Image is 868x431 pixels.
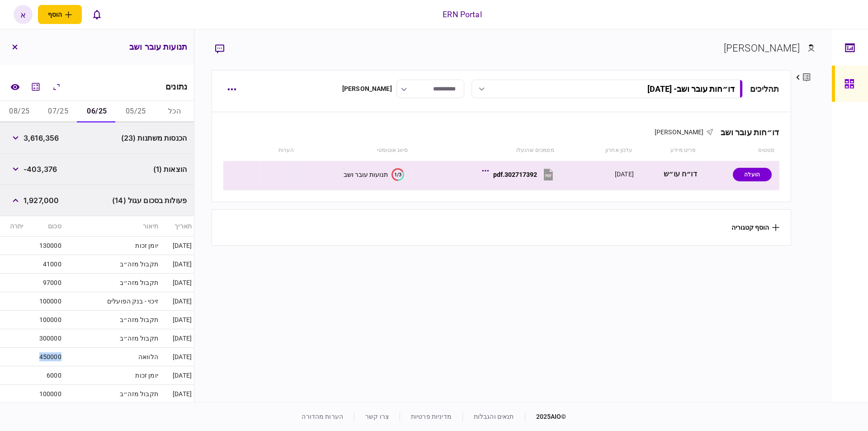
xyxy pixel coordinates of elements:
[525,412,566,422] div: © 2025 AIO
[64,255,160,274] td: תקבול מזה״ב
[160,348,194,366] td: [DATE]
[713,128,779,137] div: דו״חות עובר ושב
[484,164,555,185] button: 302717392.pdf
[24,195,59,206] span: 1,927,000
[26,292,64,311] td: 100000
[24,164,57,175] span: -403,376
[64,274,160,292] td: תקבול מזה״ב
[641,164,697,185] div: דו״ח עו״ש
[647,84,735,94] div: דו״חות עובר ושב - [DATE]
[87,5,106,24] button: פתח רשימת התראות
[121,133,187,143] span: הכנסות משתנות (23)
[160,385,194,403] td: [DATE]
[259,140,298,161] th: הערות
[700,140,779,161] th: סטטוס
[160,274,194,292] td: [DATE]
[64,329,160,348] td: תקבול מזה״ב
[344,168,404,181] button: 1/3תנועות עובר ושב
[26,366,64,385] td: 6000
[302,413,343,420] a: הערות מהדורה
[26,216,64,237] th: סכום
[733,168,772,181] div: הועלה
[26,329,64,348] td: 300000
[64,385,160,403] td: תקבול מזה״ב
[78,101,117,123] button: 06/25
[412,140,559,161] th: מסמכים שהועלו
[26,255,64,274] td: 41000
[116,101,155,123] button: 05/25
[48,79,65,95] button: הרחב\כווץ הכל
[344,171,388,178] div: תנועות עובר ושב
[14,5,33,24] button: א
[24,133,59,143] span: 3,616,356
[64,366,160,385] td: יומן זכות
[64,348,160,366] td: הלוואה
[64,237,160,255] td: יומן זכות
[637,140,700,161] th: פריט מידע
[474,413,514,420] a: תנאים והגבלות
[39,101,78,123] button: 07/25
[342,84,392,94] div: [PERSON_NAME]
[26,311,64,329] td: 100000
[129,43,187,51] h3: תנועות עובר ושב
[493,171,537,178] div: 302717392.pdf
[299,140,412,161] th: סיווג אוטומטי
[365,413,389,420] a: צרו קשר
[160,366,194,385] td: [DATE]
[7,79,23,95] a: השוואה למסמך
[655,128,704,136] span: [PERSON_NAME]
[443,9,481,20] div: ERN Portal
[411,413,452,420] a: מדיניות פרטיות
[724,41,800,56] div: [PERSON_NAME]
[38,5,82,24] button: פתח תפריט להוספת לקוח
[153,164,187,175] span: הוצאות (1)
[112,195,187,206] span: פעולות בסכום עגול (14)
[26,385,64,403] td: 100000
[155,101,194,123] button: הכל
[64,292,160,311] td: זיכוי - בנק הפועלים
[160,329,194,348] td: [DATE]
[615,170,634,179] div: [DATE]
[160,311,194,329] td: [DATE]
[26,348,64,366] td: 450000
[160,237,194,255] td: [DATE]
[160,292,194,311] td: [DATE]
[160,216,194,237] th: תאריך
[160,255,194,274] td: [DATE]
[559,140,637,161] th: עדכון אחרון
[731,224,779,231] button: הוסף קטגוריה
[64,311,160,329] td: תקבול מזה״ב
[394,171,401,177] text: 1/3
[165,82,187,91] div: נתונים
[26,274,64,292] td: 97000
[26,237,64,255] td: 130000
[28,79,44,95] button: מחשבון
[750,83,779,95] div: תהליכים
[64,216,160,237] th: תיאור
[472,80,743,98] button: דו״חות עובר ושב- [DATE]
